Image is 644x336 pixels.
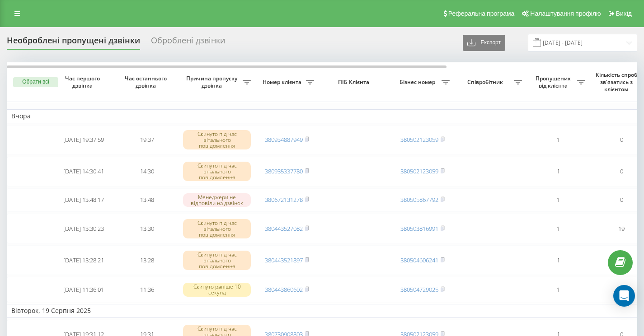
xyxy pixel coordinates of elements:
div: Скинуто під час вітального повідомлення [183,130,251,150]
button: Експорт [463,35,505,51]
td: 1 [526,277,590,302]
span: Час останнього дзвінка [122,75,171,89]
span: Реферальна програма [448,10,515,17]
span: Час першого дзвінка [59,75,108,89]
div: Скинуто під час вітального повідомлення [183,162,251,182]
span: Вихід [616,10,632,17]
a: 380502123059 [400,135,438,144]
span: ПІБ Клієнта [326,79,383,86]
td: 1 [526,188,590,212]
span: Номер клієнта [260,79,306,86]
td: [DATE] 13:30:23 [52,214,115,243]
div: Необроблені пропущені дзвінки [7,36,140,50]
div: Скинуто під час вітального повідомлення [183,251,251,271]
td: 11:36 [115,277,179,302]
td: [DATE] 11:36:01 [52,277,115,302]
td: 13:48 [115,188,179,212]
a: 380443521897 [265,256,303,264]
span: Бізнес номер [395,79,442,86]
td: 19:37 [115,125,179,155]
a: 380503816991 [400,224,438,233]
td: [DATE] 19:37:59 [52,125,115,155]
td: 13:28 [115,245,179,275]
span: Налаштування профілю [530,10,601,17]
td: 13:30 [115,214,179,243]
span: Причина пропуску дзвінка [183,75,243,89]
td: 1 [526,125,590,155]
span: Кількість спроб зв'язатись з клієнтом [594,71,640,93]
td: [DATE] 13:28:21 [52,245,115,275]
div: Скинуто раніше 10 секунд [183,283,251,296]
a: 380502123059 [400,167,438,175]
td: [DATE] 13:48:17 [52,188,115,212]
div: Менеджери не відповіли на дзвінок [183,193,251,207]
a: 380443527082 [265,224,303,233]
a: 380504606241 [400,256,438,264]
td: 1 [526,157,590,187]
td: 14:30 [115,157,179,187]
td: 1 [526,245,590,275]
td: [DATE] 14:30:41 [52,157,115,187]
span: Співробітник [459,79,514,86]
div: Open Intercom Messenger [613,285,635,307]
a: 380443860602 [265,285,303,294]
a: 380934887949 [265,135,303,144]
div: Оброблені дзвінки [151,36,225,50]
div: Скинуто під час вітального повідомлення [183,219,251,239]
a: 380935337780 [265,167,303,175]
button: Обрати всі [13,77,58,87]
span: Пропущених від клієнта [531,75,577,89]
td: 1 [526,214,590,243]
a: 380505867792 [400,196,438,204]
a: 380672131278 [265,196,303,204]
a: 380504729025 [400,285,438,294]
